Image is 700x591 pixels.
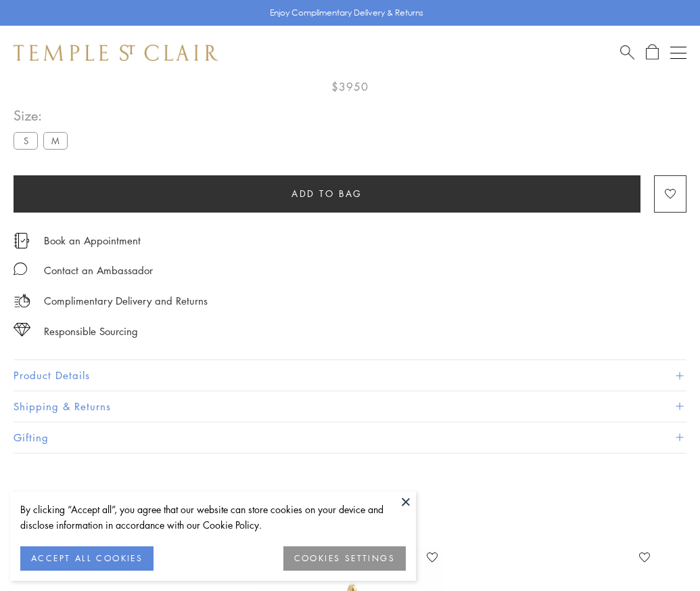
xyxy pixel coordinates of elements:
[14,292,30,309] img: icon_delivery.svg
[331,78,369,95] span: $3950
[43,132,68,149] label: M
[283,546,406,571] button: COOKIES SETTINGS
[14,233,30,248] img: icon_appointment.svg
[44,233,141,248] a: Book an Appointment
[14,104,73,127] span: Size:
[646,44,659,61] a: Open Shopping Bag
[44,323,138,340] div: Responsible Sourcing
[620,44,634,61] a: Search
[291,186,363,201] span: Add to bag
[20,502,406,533] div: By clicking “Accept all”, you agree that our website can store cookies on your device and disclos...
[670,45,686,61] button: Open navigation
[14,262,27,276] img: MessageIcon-01_2.svg
[20,546,154,571] button: ACCEPT ALL COOKIES
[270,6,423,20] p: Enjoy Complimentary Delivery & Returns
[44,292,208,309] p: Complimentary Delivery and Returns
[14,175,640,213] button: Add to bag
[14,360,686,391] button: Product Details
[14,323,30,336] img: icon_sourcing.svg
[14,132,38,149] label: S
[14,45,218,61] img: Temple St. Clair
[44,262,153,279] div: Contact an Ambassador
[14,391,686,422] button: Shipping & Returns
[14,422,686,453] button: Gifting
